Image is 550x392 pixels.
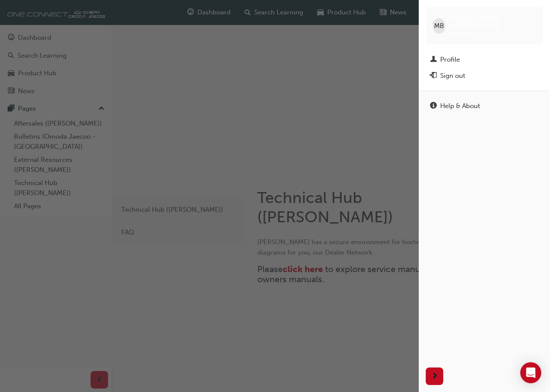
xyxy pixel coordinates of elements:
div: Profile [440,55,460,65]
a: Help & About [426,98,543,114]
div: Open Intercom Messenger [520,362,541,383]
a: Profile [426,52,543,68]
span: next-icon [431,371,438,382]
span: MB [434,21,444,31]
span: chnz0130 [449,30,476,38]
button: Sign out [426,68,543,84]
div: Help & About [440,101,480,111]
span: info-icon [430,102,437,110]
span: [PERSON_NAME] [PERSON_NAME] [449,14,536,30]
div: Sign out [440,71,465,81]
span: man-icon [430,56,437,64]
span: exit-icon [430,72,437,80]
